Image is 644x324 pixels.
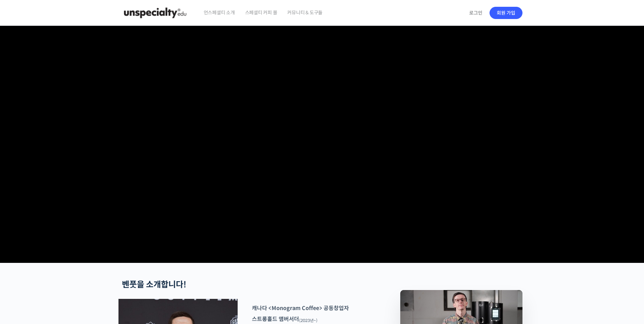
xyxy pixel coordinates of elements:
a: 회원 가입 [490,7,522,19]
strong: 캐나다 <Monogram Coffee> 공동창업자 [252,305,349,312]
a: 로그인 [465,5,486,21]
sub: (2023년~) [299,318,317,323]
strong: 스트롱홀드 앰버서더 [252,316,299,323]
h2: 벤풋을 소개합니다! [122,280,364,290]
